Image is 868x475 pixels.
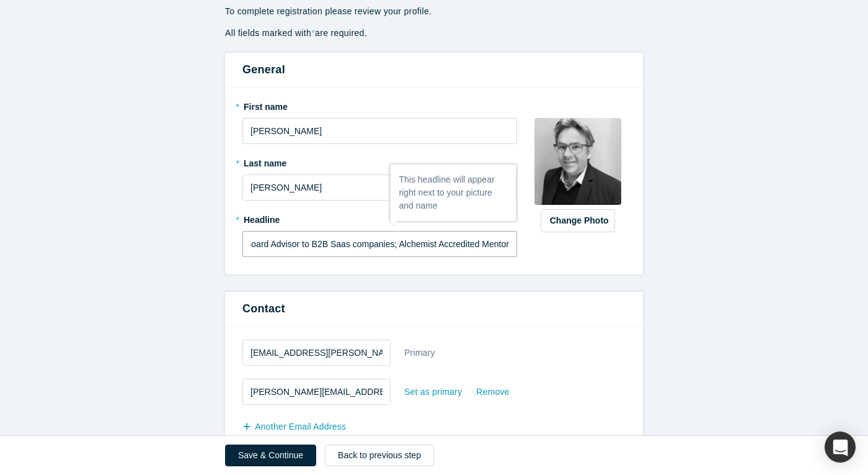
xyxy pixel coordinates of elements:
div: Remove [476,381,510,403]
div: Primary [404,342,436,364]
button: another Email Address [242,416,359,438]
div: This headline will appear right next to your picture and name [391,165,516,221]
button: Change Photo [541,209,615,232]
h3: General [242,61,626,78]
a: Back to previous step [325,445,434,466]
img: Profile user default [534,118,621,205]
label: Headline [242,209,517,227]
p: All fields marked with are required. [225,27,643,40]
p: To complete registration please review your profile. [225,1,643,18]
button: Save & Continue [225,445,316,466]
div: Set as primary [404,381,463,403]
input: Partner, CEO [242,231,517,257]
label: First name [242,96,517,114]
h3: Contact [242,301,626,317]
label: Last name [242,153,517,170]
